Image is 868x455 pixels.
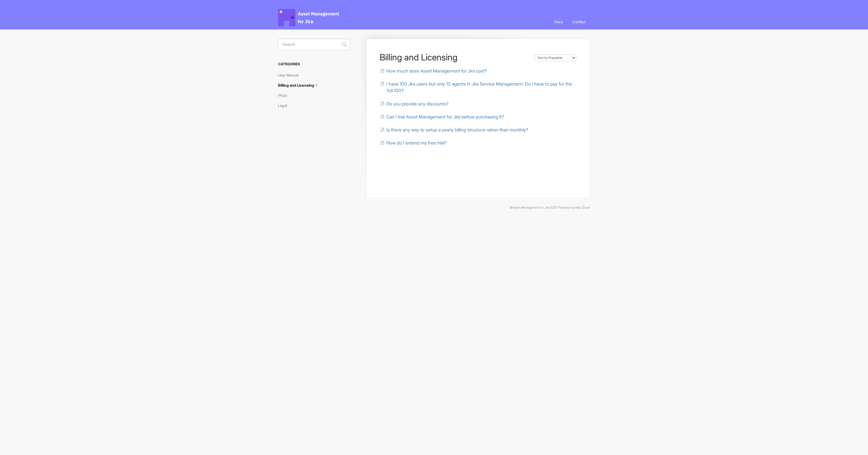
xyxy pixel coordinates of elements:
span: Can I trial Asset Management for Jira before purchasing it? [386,114,504,120]
select: Page reloads on selection [534,54,576,61]
a: Docs [550,14,567,29]
a: Billing and Licensing [278,81,324,90]
a: User Manual [278,70,303,80]
h1: Billing and Licensing [380,52,529,62]
span: Is there any way to setup a yearly billing structure rather than monthly? [386,127,528,133]
span: I have 100 Jira users but only 10 agents in Jira Service Management. Do I have to pay for the ful... [386,81,572,93]
h3: Categories [278,59,350,69]
a: Do you provide any discounts? [380,101,448,107]
a: How do I extend my free trial? [380,140,446,146]
a: I have 100 Jira users but only 10 agents in Jira Service Management. Do I have to pay for the ful... [380,81,572,93]
span: How do I extend my free trial? [386,140,446,146]
span: Powered by [558,206,590,209]
span: How much does Asset Management for Jira cost? [386,68,487,74]
a: Help Scout [575,206,590,209]
a: Asset Management for Jira [513,206,550,209]
span: Do you provide any discounts? [386,101,448,107]
a: Contact [568,14,590,29]
a: Can I trial Asset Management for Jira before purchasing it? [380,114,504,120]
a: How much does Asset Management for Jira cost? [380,68,487,74]
a: FAQs [278,91,291,100]
input: Search [278,39,350,50]
span: Asset Management for Jira Docs [278,9,340,26]
a: Legal [278,101,292,110]
p: © 2025. [278,205,590,210]
a: Is there any way to setup a yearly billing structure rather than monthly? [380,127,528,133]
